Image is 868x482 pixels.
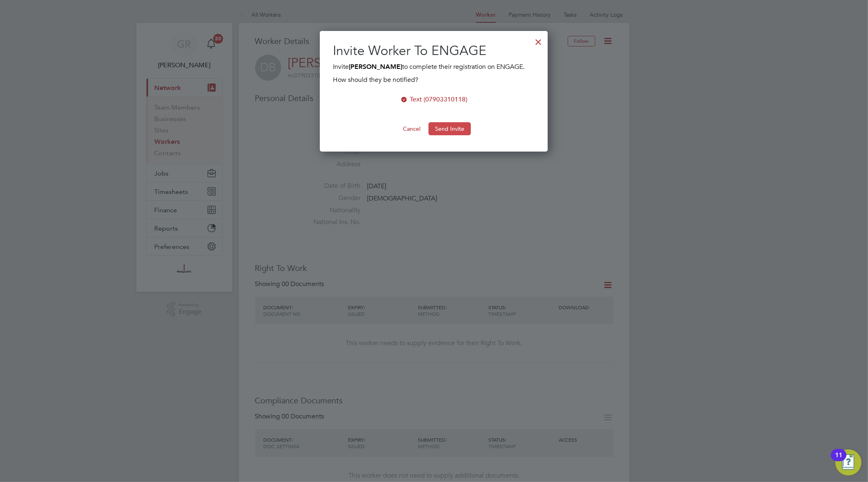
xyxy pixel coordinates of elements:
[396,122,427,135] button: Cancel
[835,449,861,475] button: Open Resource Center, 11 new notifications
[835,455,842,466] div: 11
[333,42,535,59] h2: Invite Worker To ENGAGE
[333,72,535,85] div: How should they be notified?
[349,63,402,70] b: [PERSON_NAME]
[410,95,467,104] div: Text (07903310118)
[333,62,535,85] div: Invite to complete their registration on ENGAGE.
[429,122,471,135] button: Send Invite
